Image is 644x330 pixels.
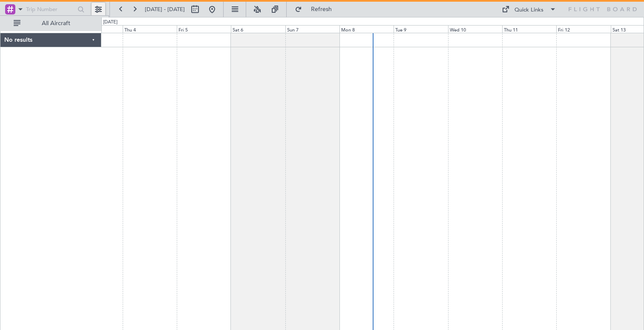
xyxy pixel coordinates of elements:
span: All Aircraft [22,20,90,26]
input: Trip Number [26,3,73,16]
span: Refresh [304,6,339,12]
div: Sat 6 [231,25,285,33]
div: Sun 7 [285,25,339,33]
div: Quick Links [515,6,543,14]
div: Thu 4 [123,25,177,33]
div: Thu 11 [502,25,556,33]
div: Wed 10 [448,25,502,33]
div: Fri 5 [177,25,231,33]
button: Quick Links [497,3,561,16]
div: [DATE] [103,19,118,26]
span: [DATE] - [DATE] [145,6,185,13]
button: Refresh [291,3,342,16]
div: Tue 9 [394,25,448,33]
div: Fri 12 [556,25,610,33]
div: Mon 8 [339,25,394,33]
button: All Aircraft [9,17,92,30]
